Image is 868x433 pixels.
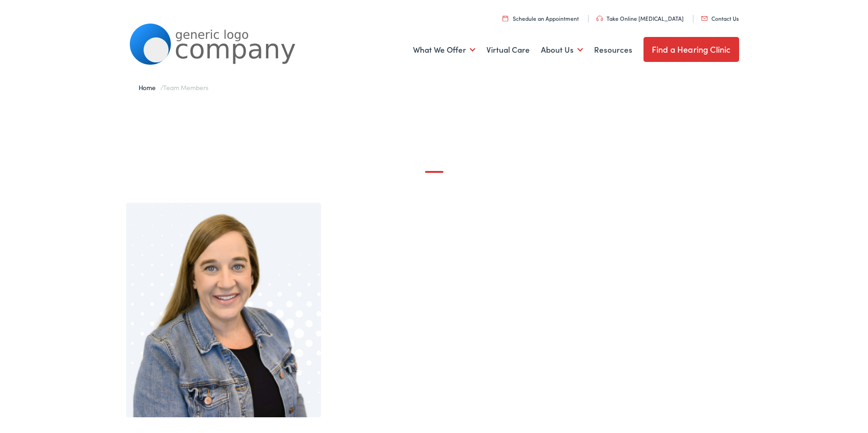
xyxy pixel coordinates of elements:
a: Schedule an Appointment [503,14,579,22]
a: Take Online [MEDICAL_DATA] [596,14,684,22]
img: utility icon [503,15,508,21]
a: Resources [594,33,632,67]
img: utility icon [701,16,708,21]
a: Home [139,83,160,92]
a: What We Offer [413,33,475,67]
a: About Us [541,33,583,67]
span: / [139,83,208,92]
a: Virtual Care [486,33,530,67]
span: Team Members [163,83,208,92]
a: Contact Us [701,14,739,22]
img: utility icon [596,16,603,21]
a: Find a Hearing Clinic [643,37,739,62]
